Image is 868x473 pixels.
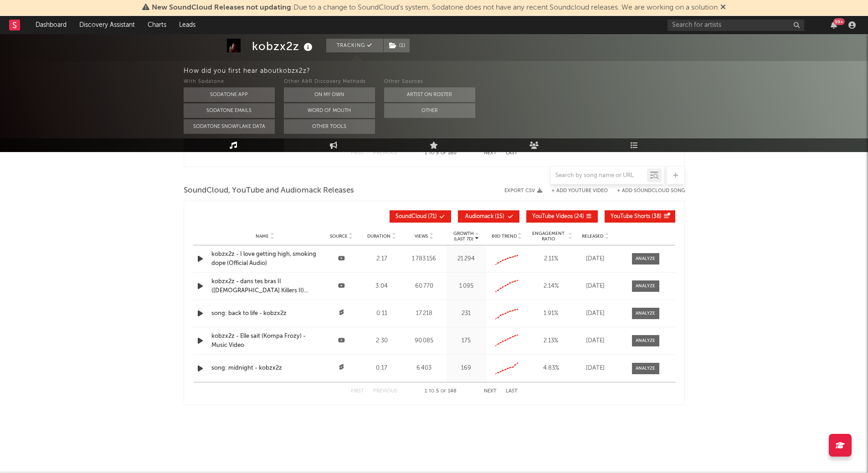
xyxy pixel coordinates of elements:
div: 0:11 [364,309,400,318]
div: 231 [448,309,484,318]
div: 1 5 180 [416,148,466,159]
button: Previous [373,151,397,156]
div: [DATE] [577,282,614,291]
div: 1 095 [448,282,484,291]
div: 169 [448,364,484,373]
span: of [441,389,446,393]
span: : Due to a change to SoundCloud's system, Sodatone does not have any recent Soundcloud releases. ... [152,4,718,11]
span: SoundCloud, YouTube and Audiomack Releases [184,185,354,196]
span: ( 38 ) [611,214,662,219]
div: With Sodatone [184,76,275,87]
button: 99+ [831,21,837,29]
div: + Add YouTube Video [542,188,608,193]
span: SoundCloud [395,214,426,219]
button: Tracking [326,39,383,52]
button: Other [384,103,475,118]
a: song: midnight - kobzx2z [211,364,319,373]
button: Other Tools [284,119,375,134]
div: 2.11 % [529,254,573,264]
div: 3:04 [364,282,400,291]
a: Leads [173,16,202,34]
div: 1 5 148 [416,386,466,397]
div: [DATE] [577,254,614,264]
div: 2.14 % [529,282,573,291]
button: Next [484,389,497,394]
div: 21 294 [448,254,484,264]
div: 1.91 % [529,309,573,318]
button: YouTube Videos(24) [526,210,598,223]
div: 2:17 [364,254,400,264]
button: + Add YouTube Video [551,188,608,193]
span: ( 24 ) [532,214,584,219]
button: First [351,151,364,156]
button: YouTube Shorts(38) [605,210,675,223]
div: 0:17 [364,364,400,373]
button: Artist on Roster [384,87,475,102]
a: Charts [141,16,173,34]
span: Name [256,234,269,239]
div: 175 [448,336,484,346]
span: Views [415,234,428,239]
button: Next [484,151,497,156]
span: of [441,151,446,155]
span: ( 15 ) [464,214,506,219]
a: Discovery Assistant [73,16,141,34]
div: 90 085 [404,336,444,346]
span: Engagement Ratio [529,231,567,242]
button: Sodatone Emails [184,103,275,118]
a: kobzx2z - dans tes bras II ([DEMOGRAPHIC_DATA] Killers II) (Audio) [211,277,319,295]
button: Previous [373,389,397,394]
button: Export CSV [504,188,542,193]
span: Audiomack [465,214,493,219]
div: [DATE] [577,309,614,318]
div: 4.83 % [529,364,573,373]
span: Source [330,234,348,239]
button: SoundCloud(71) [390,210,451,223]
input: Search for artists [668,20,804,31]
span: to [429,389,434,393]
a: song: back to life - kobzx2z [211,309,319,318]
button: + Add SoundCloud Song [617,188,685,193]
a: kobzx2z - I love getting high, smoking dope (Official Audio) [211,250,319,268]
div: 2:30 [364,336,400,346]
span: Released [582,234,603,239]
div: kobzx2z [252,39,315,54]
button: Sodatone App [184,87,275,102]
a: kobzx2z - Elle sait (Kompa Frozy) - Music Video [211,332,319,350]
div: 6 403 [404,364,444,373]
div: [DATE] [577,364,614,373]
p: (Last 7d) [453,236,474,242]
p: Growth [453,231,474,236]
div: 2.13 % [529,336,573,346]
button: First [351,389,364,394]
button: (1) [384,39,410,52]
span: ( 1 ) [383,39,410,52]
div: Other Sources [384,76,475,87]
button: Audiomack(15) [458,210,519,223]
div: Other A&R Discovery Methods [284,76,375,87]
button: Word Of Mouth [284,103,375,118]
span: 60D Trend [492,234,517,239]
span: to [429,151,434,155]
span: Dismiss [720,4,726,11]
button: On My Own [284,87,375,102]
button: Last [506,389,518,394]
div: 17 218 [404,309,444,318]
span: YouTube Shorts [611,214,650,219]
button: Sodatone Snowflake Data [184,119,275,134]
div: 60 770 [404,282,444,291]
button: + Add SoundCloud Song [608,188,685,193]
div: 1 783 156 [404,254,444,264]
span: Duration [367,234,390,239]
div: 99 + [833,18,845,25]
button: Last [506,151,518,156]
input: Search by song name or URL [551,172,647,179]
div: [DATE] [577,336,614,346]
span: YouTube Videos [532,214,573,219]
a: Dashboard [29,16,73,34]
